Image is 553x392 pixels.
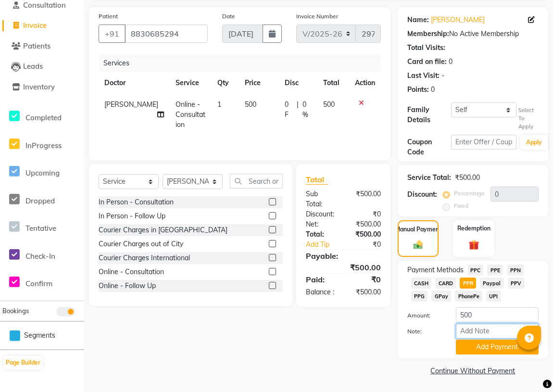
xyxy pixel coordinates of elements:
[23,82,55,91] span: Inventory
[299,240,351,250] a: Add Tip
[222,12,235,21] label: Date
[23,62,43,71] span: Leads
[299,229,343,240] div: Total:
[2,82,82,93] a: Inventory
[23,21,47,30] span: Invoice
[400,327,449,336] label: Note:
[2,20,82,31] a: Invoice
[25,196,55,205] span: Dropped
[104,100,158,109] span: [PERSON_NAME]
[487,265,503,276] span: PPE
[407,105,451,125] div: Family Details
[170,72,212,94] th: Service
[279,72,317,94] th: Disc
[323,100,335,109] span: 500
[99,12,118,21] label: Patient
[99,267,164,277] div: Online - Consultation
[457,224,490,233] label: Redemption
[297,100,299,120] span: |
[25,141,62,150] span: InProgress
[508,278,525,289] span: PPV
[299,219,343,229] div: Net:
[407,173,451,183] div: Service Total:
[212,72,239,94] th: Qty
[343,287,388,297] div: ₹500.00
[343,209,388,219] div: ₹0
[407,29,449,39] div: Membership:
[456,324,539,339] input: Add Note
[456,340,539,354] button: Add Payment
[317,72,349,94] th: Total
[467,265,484,276] span: PPC
[407,190,437,200] div: Discount:
[407,265,464,275] span: Payment Methods
[486,291,501,302] span: UPI
[343,229,388,240] div: ₹500.00
[449,57,452,67] div: 0
[296,12,338,21] label: Invoice Number
[217,100,221,109] span: 1
[25,168,60,177] span: Upcoming
[2,61,82,72] a: Leads
[99,72,170,94] th: Doctor
[349,72,381,94] th: Action
[176,100,205,129] span: Online - Consultation
[343,219,388,229] div: ₹500.00
[99,197,174,207] div: In Person - Consultation
[299,189,343,209] div: Sub Total:
[395,225,441,234] label: Manual Payment
[25,224,56,233] span: Tentative
[99,239,183,249] div: Courier Charges out of City
[465,239,482,251] img: _gift.svg
[518,106,539,130] div: Select To Apply
[100,54,388,72] div: Services
[23,0,66,10] span: Consultation
[299,287,343,297] div: Balance :
[245,100,256,109] span: 500
[306,175,328,185] span: Total
[2,41,82,52] a: Patients
[23,41,50,51] span: Patients
[230,174,283,189] input: Search or Scan
[454,202,468,210] label: Fixed
[407,43,445,53] div: Total Visits:
[302,100,312,120] span: 0 %
[431,15,485,25] a: [PERSON_NAME]
[411,291,428,302] span: PPG
[239,72,279,94] th: Price
[125,25,208,43] input: Search by Name/Mobile/Email/Code
[99,211,165,221] div: In Person - Follow Up
[99,253,190,263] div: Courier Charges International
[343,274,388,285] div: ₹0
[520,135,548,150] button: Apply
[24,330,55,341] span: Segments
[454,189,485,198] label: Percentage
[407,57,447,67] div: Card on file:
[507,265,524,276] span: PPN
[407,29,539,39] div: No Active Membership
[343,189,388,209] div: ₹500.00
[407,137,451,157] div: Coupon Code
[431,291,451,302] span: GPay
[407,15,429,25] div: Name:
[400,366,546,376] a: Continue Without Payment
[2,307,29,315] span: Bookings
[455,291,482,302] span: PhonePe
[285,100,292,120] span: 0 F
[25,113,62,122] span: Completed
[99,25,126,43] button: +91
[411,240,426,250] img: _cash.svg
[99,281,156,291] div: Online - Follow Up
[25,252,55,261] span: Check-In
[407,71,440,81] div: Last Visit:
[460,278,476,289] span: PPR
[25,279,52,288] span: Confirm
[451,135,517,150] input: Enter Offer / Coupon Code
[299,209,343,219] div: Discount:
[455,173,480,183] div: ₹500.00
[411,278,432,289] span: CASH
[435,278,456,289] span: CARD
[407,85,429,95] div: Points:
[456,307,539,322] input: Amount
[480,278,504,289] span: Paypal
